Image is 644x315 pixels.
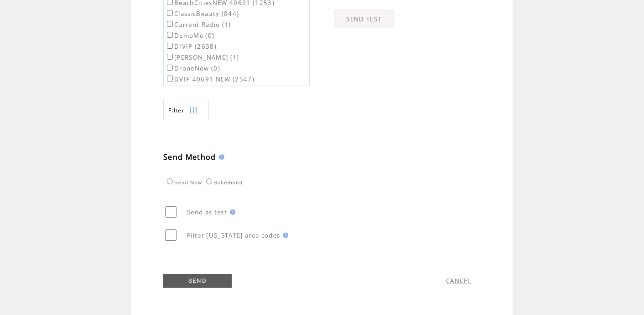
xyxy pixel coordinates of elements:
img: help.gif [216,154,224,160]
input: Send Now [167,178,173,184]
span: Show filters [168,107,185,114]
label: Current Radio (1) [165,20,231,29]
input: ClassicBeauty (844) [167,10,173,16]
a: SEND TEST [334,10,394,28]
label: DVIP 40691 NEW (2547) [165,75,254,83]
label: DroneNow (0) [165,64,220,72]
img: filters.png [189,100,197,121]
input: [PERSON_NAME] (1) [167,54,173,60]
label: DIVIP (2638) [165,42,217,51]
a: CANCEL [446,277,472,285]
span: Send as test [187,208,227,216]
input: DroneNow (0) [167,65,173,71]
img: help.gif [227,209,235,215]
label: ClassicBeauty (844) [165,10,239,18]
label: Scheduled [204,180,243,185]
img: help.gif [280,233,288,238]
label: DemoMe (0) [165,31,214,40]
span: Filter [US_STATE] area codes [187,231,280,239]
label: Send Now [165,180,202,185]
input: DemoMe (0) [167,32,173,38]
a: Filter [163,100,209,120]
a: SEND [163,274,232,288]
input: DIVIP (2638) [167,43,173,49]
input: Scheduled [206,178,212,184]
span: Send Method [163,152,216,162]
input: DVIP 40691 NEW (2547) [167,76,173,81]
input: Current Radio (1) [167,21,173,27]
label: [PERSON_NAME] (1) [165,53,239,61]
